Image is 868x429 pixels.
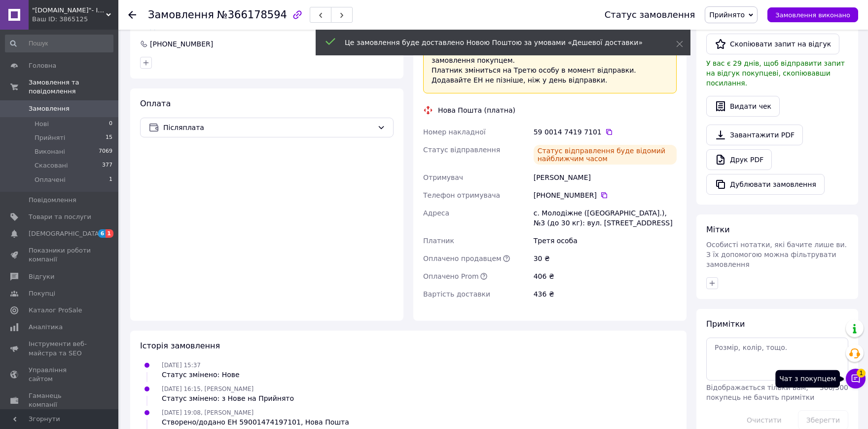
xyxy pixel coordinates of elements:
[423,191,500,199] span: Телефон отримувача
[128,10,136,20] div: Повернутися назад
[162,393,294,403] div: Статус змінено: з Нове на Прийнято
[706,241,847,268] span: Особисті нотатки, які бачите лише ви. З їх допомогою можна фільтрувати замовлення
[162,386,253,392] span: [DATE] 16:15, [PERSON_NAME]
[532,267,679,285] div: 406 ₴
[532,285,679,303] div: 436 ₴
[767,7,858,22] button: Замовлення виконано
[102,161,112,170] span: 377
[423,290,490,298] span: Вартість доставки
[35,147,65,156] span: Виконані
[846,369,866,388] button: Чат з покупцем1
[423,255,502,262] span: Оплачено продавцем
[423,128,486,136] span: Номер накладної
[140,341,220,350] span: Історія замовлення
[109,120,112,129] span: 0
[29,391,91,409] span: Гаманець компанії
[605,10,695,20] div: Статус замовлення
[534,190,677,200] div: [PHONE_NUMBER]
[423,272,479,280] span: Оплачено Prom
[706,96,780,117] button: Видати чек
[29,213,91,221] span: Товари та послуги
[534,145,677,165] div: Статус відправлення буде відомий найближчим часом
[5,35,113,52] input: Пошук
[99,147,112,156] span: 7069
[32,15,118,24] div: Ваш ID: 3865125
[423,173,463,181] span: Отримувач
[29,196,76,205] span: Повідомлення
[148,9,214,21] span: Замовлення
[706,319,745,329] span: Примітки
[432,45,668,85] div: Сума списується з [PERSON_NAME] продавця після отримання замовлення покупцем. Платник зміниться н...
[706,59,845,87] span: У вас є 29 днів, щоб відправити запит на відгук покупцеві, скопіювавши посилання.
[106,229,113,238] span: 1
[29,323,63,332] span: Аналітика
[29,366,91,384] span: Управління сайтом
[35,161,68,170] span: Скасовані
[706,384,814,401] span: Відображається тільки вам, покупець не бачить примітки
[98,229,106,238] span: 6
[35,133,65,142] span: Прийняті
[435,105,518,115] div: Нова Пошта (платна)
[345,38,651,47] div: Це замовлення буде доставлено Новою Поштою за умовами «Дешевої доставки»
[217,9,287,21] span: №366178594
[162,362,201,369] span: [DATE] 15:37
[29,104,70,113] span: Замовлення
[29,229,102,238] span: [DEMOGRAPHIC_DATA]
[29,246,91,264] span: Показники роботи компанії
[29,340,91,357] span: Інструменти веб-майстра та SEO
[29,61,56,70] span: Головна
[423,209,449,217] span: Адреса
[775,370,840,387] div: Чат з покупцем
[35,175,66,184] span: Оплачені
[32,6,106,15] span: "electro-diller24.com.ua"- Інтернет-магазин
[29,289,55,298] span: Покупці
[35,120,49,129] span: Нові
[775,11,850,19] span: Замовлення виконано
[532,204,679,232] div: с. Молодіжне ([GEOGRAPHIC_DATA].), №3 (до 30 кг): вул. [STREET_ADDRESS]
[706,174,825,195] button: Дублювати замовлення
[709,11,745,19] span: Прийнято
[857,369,866,378] span: 1
[532,232,679,250] div: Третя особа
[706,34,839,54] button: Скопіювати запит на відгук
[149,39,214,49] div: [PHONE_NUMBER]
[820,384,848,391] span: 300 / 300
[106,133,112,142] span: 15
[29,306,82,315] span: Каталог ProSale
[423,237,454,245] span: Платник
[163,122,373,133] span: Післяплата
[532,169,679,186] div: [PERSON_NAME]
[534,127,677,137] div: 59 0014 7419 7101
[29,272,54,281] span: Відгуки
[162,370,240,380] div: Статус змінено: Нове
[140,99,171,108] span: Оплата
[532,250,679,267] div: 30 ₴
[162,417,349,427] div: Створено/додано ЕН 59001474197101, Нова Пошта
[706,125,803,145] a: Завантажити PDF
[162,409,253,416] span: [DATE] 19:08, [PERSON_NAME]
[29,78,118,96] span: Замовлення та повідомлення
[109,175,112,184] span: 1
[706,225,730,234] span: Мітки
[423,146,500,154] span: Статус відправлення
[706,149,772,170] a: Друк PDF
